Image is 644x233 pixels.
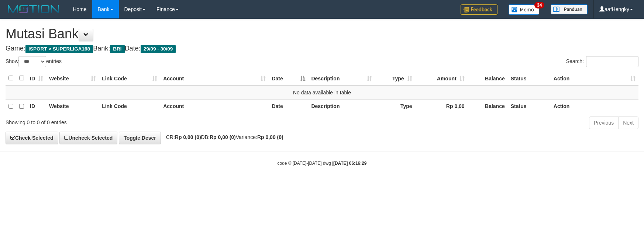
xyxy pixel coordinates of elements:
[18,56,46,67] select: Showentries
[160,71,269,86] th: Account: activate to sort column ascending
[375,71,415,86] th: Type: activate to sort column ascending
[269,99,308,114] th: Date
[6,86,638,100] td: No data available in table
[6,116,263,126] div: Showing 0 to 0 of 0 entries
[534,2,544,8] span: 34
[618,116,638,129] a: Next
[99,99,160,114] th: Link Code
[333,161,366,166] strong: [DATE] 06:16:29
[6,45,638,52] h4: Game: Bank: Date:
[27,99,46,114] th: ID
[162,134,283,140] span: CR: DB: Variance:
[586,56,638,67] input: Search:
[46,99,99,114] th: Website
[375,99,415,114] th: Type
[589,116,619,129] a: Previous
[6,4,62,15] img: MOTION_logo.png
[141,45,176,53] span: 29/09 - 30/09
[278,161,367,166] small: code © [DATE]-[DATE] dwg |
[551,4,588,14] img: panduan.png
[508,99,551,114] th: Status
[566,56,638,67] label: Search:
[308,71,375,86] th: Description: activate to sort column ascending
[257,134,283,140] strong: Rp 0,00 (0)
[119,132,161,144] a: Toggle Descr
[468,99,508,114] th: Balance
[509,4,540,15] img: Button%20Memo.svg
[160,99,269,114] th: Account
[508,71,551,86] th: Status
[6,132,58,144] a: Check Selected
[175,134,201,140] strong: Rp 0,00 (0)
[59,132,117,144] a: Uncheck Selected
[99,71,160,86] th: Link Code: activate to sort column ascending
[551,71,638,86] th: Action: activate to sort column ascending
[6,56,62,67] label: Show entries
[308,99,375,114] th: Description
[27,71,46,86] th: ID: activate to sort column ascending
[6,27,638,41] h1: Mutasi Bank
[415,99,468,114] th: Rp 0,00
[210,134,236,140] strong: Rp 0,00 (0)
[461,4,497,15] img: Feedback.jpg
[551,99,638,114] th: Action
[110,45,124,53] span: BRI
[415,71,468,86] th: Amount: activate to sort column ascending
[269,71,308,86] th: Date: activate to sort column descending
[46,71,99,86] th: Website: activate to sort column ascending
[468,71,508,86] th: Balance
[25,45,93,53] span: ISPORT > SUPERLIGA168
